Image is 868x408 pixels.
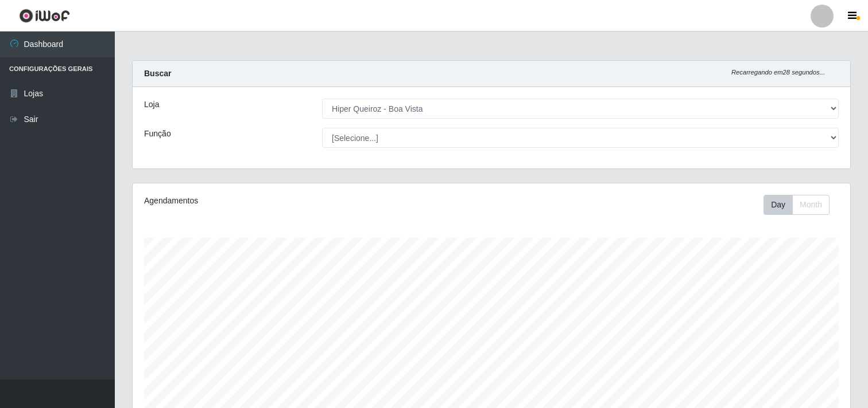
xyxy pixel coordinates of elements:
div: Agendamentos [144,195,424,207]
div: Toolbar with button groups [764,195,839,215]
strong: Buscar [144,69,171,78]
label: Loja [144,99,159,111]
div: First group [764,195,830,215]
label: Função [144,128,171,140]
button: Day [764,195,793,215]
img: CoreUI Logo [19,9,70,23]
i: Recarregando em 28 segundos... [731,69,825,76]
button: Month [792,195,830,215]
